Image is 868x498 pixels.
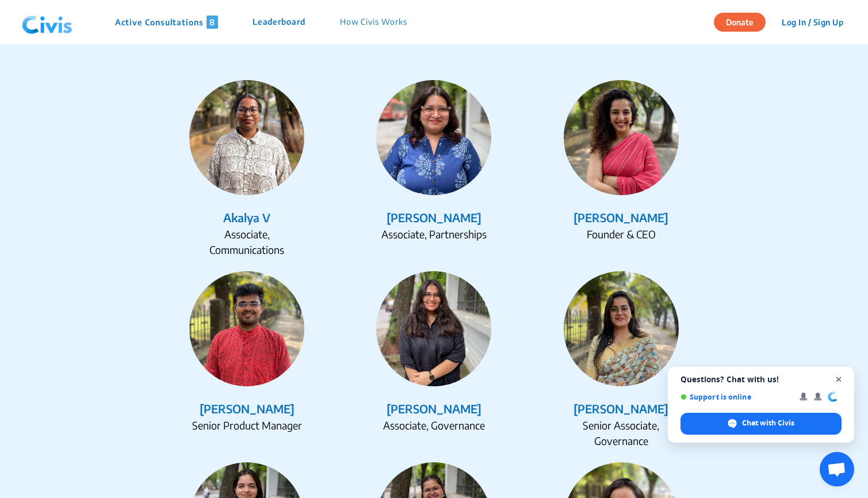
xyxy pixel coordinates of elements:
div: Chat with Civis [680,413,842,435]
div: [PERSON_NAME] [345,400,523,417]
img: Gargi Surana [376,271,491,386]
span: Questions? Chat with us! [680,375,842,384]
a: Gargi Surana[PERSON_NAME]Associate, Governance [345,271,523,448]
span: Close chat [832,372,846,387]
a: Hetvi Chheda[PERSON_NAME]Senior Associate, Governance [532,271,710,448]
div: Open chat [820,452,854,486]
a: Atharva Joshi[PERSON_NAME]Senior Product Manager [158,271,336,448]
img: Alaksha Dhakite [376,80,491,195]
button: Donate [714,13,766,32]
p: Active Consultations [115,16,218,29]
p: Leaderboard [253,16,305,29]
button: Log In / Sign Up [774,13,851,31]
span: 8 [207,16,218,29]
div: Founder & CEO [564,226,679,242]
img: navlogo.png [17,5,77,40]
span: Support is online [680,393,791,401]
div: Senior Associate, Governance [564,417,679,448]
div: Associate, Governance [376,417,491,433]
a: Antaraa Vasudev[PERSON_NAME]Founder & CEO [532,80,710,257]
img: Akalya V [189,80,304,195]
img: Hetvi Chheda [564,271,679,386]
a: Alaksha Dhakite[PERSON_NAME]Associate, Partnerships [345,80,523,257]
a: Donate [714,16,774,27]
div: [PERSON_NAME] [345,209,523,226]
div: [PERSON_NAME] [532,400,710,417]
div: [PERSON_NAME] [532,209,710,226]
div: [PERSON_NAME] [158,400,336,417]
img: Antaraa Vasudev [564,80,679,195]
p: How Civis Works [340,16,407,29]
span: Chat with Civis [742,418,794,428]
div: Senior Product Manager [189,417,304,433]
img: Atharva Joshi [189,271,304,386]
div: Akalya V [158,209,336,226]
div: Associate, Communications [189,226,304,257]
a: Akalya VAkalya VAssociate, Communications [158,80,336,257]
div: Associate, Partnerships [376,226,491,242]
